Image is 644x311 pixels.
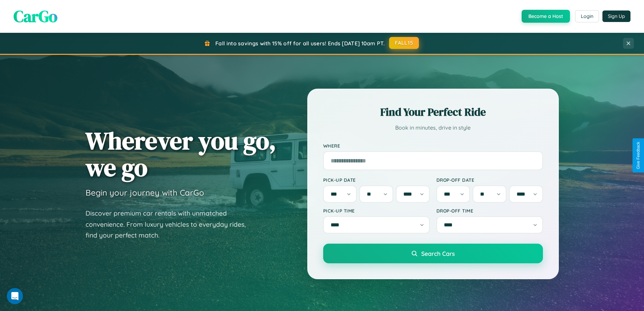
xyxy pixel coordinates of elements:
span: Fall into savings with 15% off for all users! Ends [DATE] 10am PT. [215,40,385,47]
p: Discover premium car rentals with unmatched convenience. From luxury vehicles to everyday rides, ... [86,208,255,241]
button: Search Cars [323,244,543,263]
label: Drop-off Date [436,177,543,183]
button: Become a Host [522,10,570,23]
button: FALL15 [389,37,419,49]
button: Login [575,10,599,22]
h3: Begin your journey with CarGo [86,187,204,198]
span: CarGo [14,5,57,27]
label: Pick-up Time [323,208,430,214]
label: Where [323,143,543,149]
div: Give Feedback [636,142,641,169]
iframe: Intercom live chat [7,288,23,304]
h2: Find Your Perfect Ride [323,105,543,119]
label: Drop-off Time [436,208,543,214]
span: Search Cars [421,250,455,257]
button: Sign Up [602,10,630,22]
p: Book in minutes, drive in style [323,123,543,133]
label: Pick-up Date [323,177,430,183]
h1: Wherever you go, we go [86,127,276,181]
